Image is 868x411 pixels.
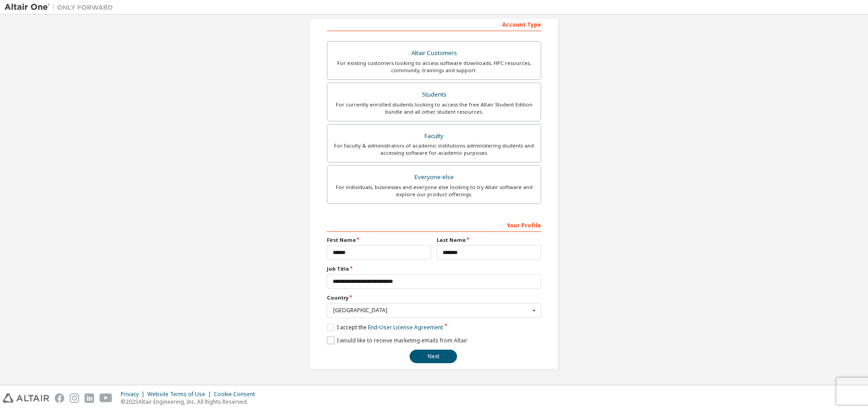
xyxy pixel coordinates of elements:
[327,323,443,331] label: I accept the
[327,337,467,344] label: I would like to receive marketing emails from Altair
[333,184,535,198] div: For individuals, businesses and everyone else looking to try Altair software and explore our prod...
[368,323,443,331] a: End-User License Agreement
[121,391,147,398] div: Privacy
[327,265,541,272] label: Job Title
[70,393,79,403] img: instagram.svg
[214,391,260,398] div: Cookie Consent
[5,3,118,12] img: Altair One
[121,398,260,406] p: © 2025 Altair Engineering, Inc. All Rights Reserved.
[85,393,94,403] img: linkedin.svg
[333,47,535,60] div: Altair Customers
[147,391,214,398] div: Website Terms of Use
[333,308,530,313] div: [GEOGRAPHIC_DATA]
[333,130,535,143] div: Faculty
[333,88,535,101] div: Students
[327,294,541,301] label: Country
[333,60,535,74] div: For existing customers looking to access software downloads, HPC resources, community, trainings ...
[99,393,113,403] img: youtube.svg
[55,393,64,403] img: facebook.svg
[333,142,535,157] div: For faculty & administrators of academic institutions administering students and accessing softwa...
[327,17,541,31] div: Account Type
[327,236,431,244] label: First Name
[410,350,457,363] button: Next
[333,171,535,184] div: Everyone else
[437,236,541,244] label: Last Name
[3,393,49,403] img: altair_logo.svg
[333,101,535,115] div: For currently enrolled students looking to access the free Altair Student Edition bundle and all ...
[327,217,541,232] div: Your Profile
